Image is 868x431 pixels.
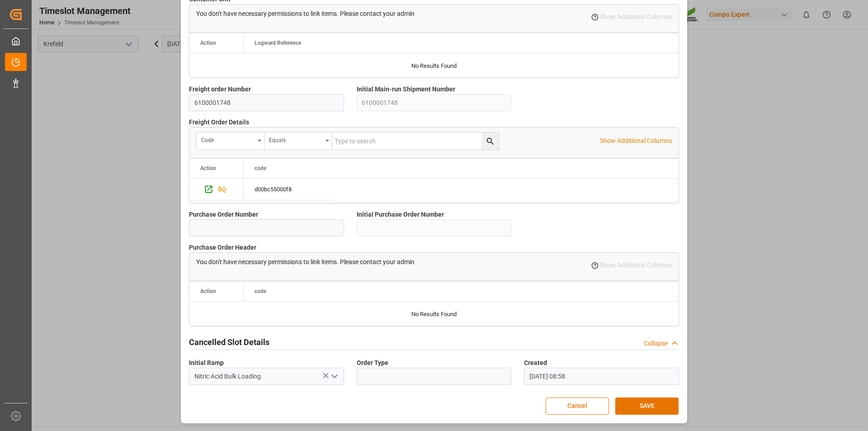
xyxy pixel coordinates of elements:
span: Initial Purchase Order Number [357,210,444,219]
div: Action [200,40,216,46]
span: Purchase Order Number [189,210,258,219]
span: code [255,288,266,294]
div: Press SPACE to select this row. [244,179,334,200]
div: code [201,134,255,144]
button: Cancel [546,398,609,415]
div: Action [200,288,216,294]
span: Initial Main-run Shipment Number [357,85,455,94]
h2: Cancelled Slot Details [189,336,269,348]
div: Press SPACE to select this row. [189,179,244,200]
p: Show Additional Columns [600,136,672,146]
span: Created [524,358,547,368]
div: Action [200,165,216,171]
span: Freight Order Details [189,118,249,127]
span: Initial Ramp [189,358,224,368]
button: SAVE [615,398,679,415]
span: Logward Reference [255,40,301,46]
button: open menu [264,133,332,150]
span: Order Type [357,358,388,368]
div: Equals [269,134,322,144]
p: You don't have necessary permissions to link items. Please contact your admin [196,257,415,267]
button: open menu [197,133,264,150]
button: open menu [327,369,340,384]
p: You don't have necessary permissions to link items. Please contact your admin [196,9,415,19]
span: Purchase Order Header [189,243,256,252]
span: code [255,165,266,171]
div: Collapse [644,339,668,348]
input: Type to search/select [189,368,344,385]
span: Freight order Number [189,85,251,94]
div: d00bc55000f8 [244,179,334,200]
button: search button [481,133,499,150]
input: DD.MM.YYYY HH:MM [524,368,679,385]
input: Type to search [332,133,499,150]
